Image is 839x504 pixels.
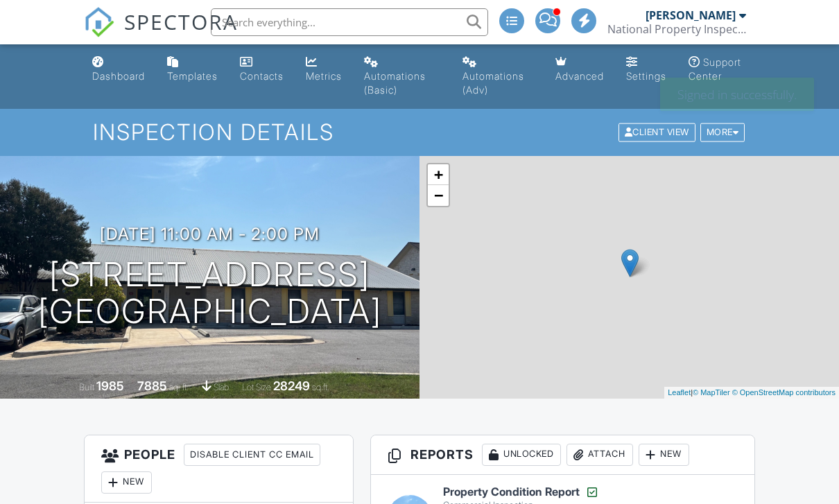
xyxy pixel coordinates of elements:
span: sq. ft. [169,382,189,392]
h6: Property Condition Report [443,485,599,499]
a: Leaflet [668,388,691,397]
a: Metrics [300,50,347,89]
h3: [DATE] 11:00 am - 2:00 pm [100,225,320,243]
div: Automations (Basic) [364,70,426,96]
span: Built [79,382,94,392]
div: New [101,471,152,494]
a: Settings [621,50,672,89]
a: Dashboard [87,50,150,89]
div: Dashboard [92,70,145,82]
a: © OpenStreetMap contributors [732,388,836,397]
a: © MapTiler [693,388,730,397]
div: Settings [626,70,666,82]
input: Search everything... [211,8,488,36]
a: Automations (Basic) [358,50,446,103]
div: Metrics [306,70,342,82]
div: Templates [167,70,218,82]
div: Automations (Adv) [462,70,524,96]
div: 1985 [96,379,124,393]
a: Zoom out [428,185,449,206]
div: Disable Client CC Email [184,444,320,466]
h1: Inspection Details [93,120,746,144]
div: Unlocked [482,444,561,466]
div: Client View [619,123,695,142]
div: National Property Inspections [607,22,746,36]
div: 7885 [137,379,167,393]
div: Attach [566,444,633,466]
span: Lot Size [242,382,271,392]
div: New [639,444,689,466]
span: sq.ft. [312,382,329,392]
div: Advanced [555,70,604,82]
span: slab [214,382,229,392]
a: Contacts [234,50,289,89]
img: The Best Home Inspection Software - Spectora [84,7,114,37]
div: 28249 [273,379,310,393]
span: SPECTORA [124,7,238,36]
a: Zoom in [428,164,449,185]
h1: [STREET_ADDRESS] [GEOGRAPHIC_DATA] [38,257,382,330]
a: Client View [617,126,699,137]
div: Contacts [240,70,284,82]
a: Advanced [550,50,609,89]
div: | [664,387,839,399]
a: SPECTORA [84,19,238,48]
a: Templates [162,50,223,89]
div: [PERSON_NAME] [646,8,736,22]
a: Automations (Advanced) [457,50,539,103]
h3: Reports [371,435,754,475]
div: Signed in successfully. [660,78,814,111]
div: More [700,123,745,142]
h3: People [85,435,353,503]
